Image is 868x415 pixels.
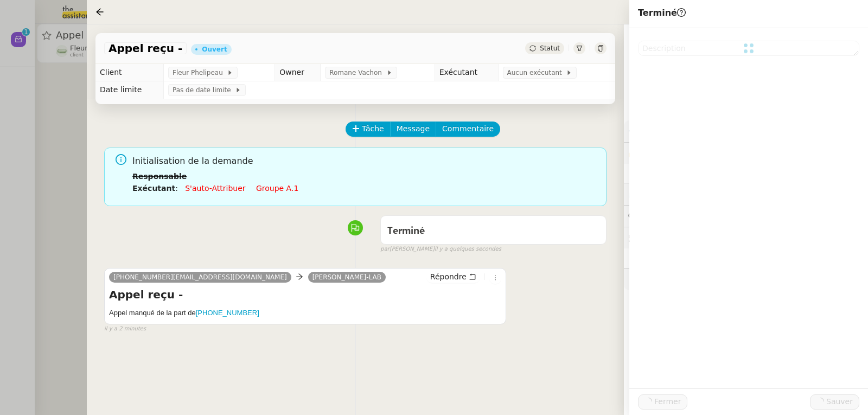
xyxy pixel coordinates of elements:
span: Commentaire [442,123,494,135]
div: ⚙️Procédures [624,120,868,142]
span: Appel reçu - [108,43,182,54]
div: 🕵️Autres demandes en cours 2 [624,227,868,248]
button: Répondre [426,271,480,283]
span: il y a quelques secondes [435,245,501,254]
span: Romane Vachon [329,67,386,78]
span: 🔐 [628,147,699,159]
span: Terminé [387,226,425,236]
span: il y a 2 minutes [104,324,146,334]
button: Fermer [638,394,687,410]
span: ⚙️ [628,125,685,137]
div: ⏲️Tâches 0:00 [624,183,868,205]
span: : [175,184,178,193]
span: [PHONE_NUMBER][EMAIL_ADDRESS][DOMAIN_NAME] [113,273,287,281]
td: Client [95,64,164,81]
span: Tâche [362,123,384,135]
span: Fleur Phelipeau [173,67,227,78]
b: Exécutant [132,184,175,193]
a: [PHONE_NUMBER] [196,309,259,317]
span: Aucun exécutant [507,67,566,78]
span: par [380,245,390,254]
b: Responsable [132,172,187,181]
td: Exécutant [435,64,498,81]
span: Répondre [430,271,467,282]
button: Sauver [810,394,859,410]
h4: Appel reçu - [109,287,501,302]
span: 🕵️ [628,233,764,242]
div: Ouvert [202,46,227,53]
span: Terminé [638,8,686,18]
span: ⏲️ [628,189,703,198]
span: Statut [540,44,560,52]
button: Message [390,122,436,137]
button: Tâche [346,122,391,137]
a: S'auto-attribuer [185,184,245,193]
span: 💬 [628,212,698,220]
span: Initialisation de la demande [132,154,598,169]
td: Date limite [95,81,164,99]
span: Message [397,123,430,135]
div: 💬Commentaires [624,206,868,227]
a: Groupe a.1 [256,184,298,193]
span: Pas de date limite [173,85,235,95]
h5: Appel manqué de la part de [109,308,501,318]
span: 🧴 [628,274,662,283]
div: 🔐Données client [624,143,868,164]
div: 🧴Autres [624,269,868,290]
td: Owner [275,64,321,81]
small: [PERSON_NAME] [380,245,501,254]
button: Commentaire [436,122,500,137]
a: [PERSON_NAME]-LAB [308,272,386,282]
